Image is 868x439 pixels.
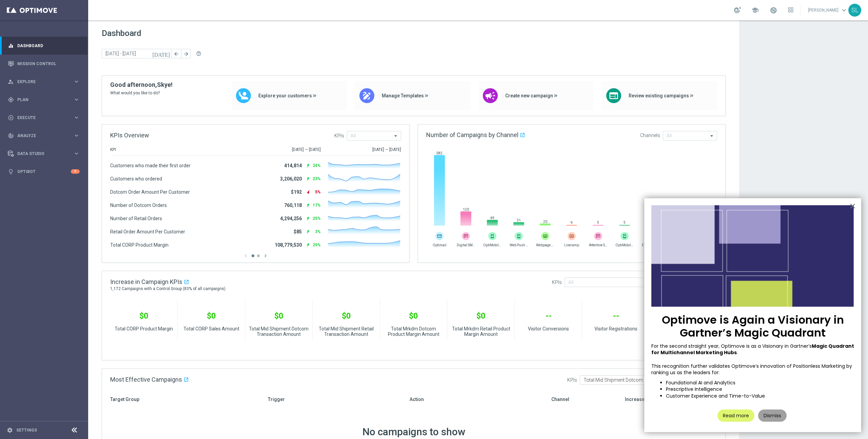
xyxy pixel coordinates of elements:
button: Dismiss [758,409,787,422]
span: school [751,6,759,14]
a: Settings [16,428,37,432]
span: Execute [17,116,73,120]
span: For the second straight year, Optimove is as a Visionary in Gartner’s [651,343,812,349]
i: keyboard_arrow_right [73,114,80,121]
i: gps_fixed [8,97,14,103]
li: Foundational AI and Analytics [666,380,854,386]
i: person_search [8,79,14,85]
a: Mission Control [17,55,80,73]
i: lightbulb [8,169,14,175]
i: keyboard_arrow_right [73,150,80,157]
i: keyboard_arrow_right [73,78,80,85]
div: 5 [71,169,80,174]
div: Analyze [8,133,73,139]
i: keyboard_arrow_right [73,132,80,139]
p: Optimove is Again a Visionary in Gartner’s Magic Quadrant [651,313,854,340]
li: Customer Experience and Time-to-Value [666,393,854,400]
i: equalizer [8,43,14,49]
span: Data Studio [17,152,73,156]
div: Plan [8,97,73,103]
div: Optibot [8,163,80,180]
div: Execute [8,115,73,121]
div: Mission Control [8,55,80,73]
strong: Magic Quadrant for Multichannel Marketing Hubs [651,343,855,356]
button: Read more [717,409,754,422]
span: . [737,349,738,356]
i: play_circle_outline [8,115,14,121]
div: Explore [8,79,73,85]
div: Data Studio [8,151,73,157]
a: [PERSON_NAME] [807,5,848,15]
div: Dashboard [8,37,80,55]
a: Optibot [17,163,71,180]
span: Analyze [17,134,73,138]
i: track_changes [8,133,14,139]
div: SL [848,4,861,17]
span: keyboard_arrow_down [840,6,848,14]
button: Close [849,201,856,211]
span: Plan [17,98,73,102]
li: Prescriptive Intelligence [666,386,854,393]
i: keyboard_arrow_right [73,96,80,103]
i: settings [7,427,13,433]
a: Dashboard [17,37,80,55]
p: This recognition further validates Optimove’s innovation of Positionless Marketing by ranking us ... [651,363,854,376]
span: Explore [17,80,73,84]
